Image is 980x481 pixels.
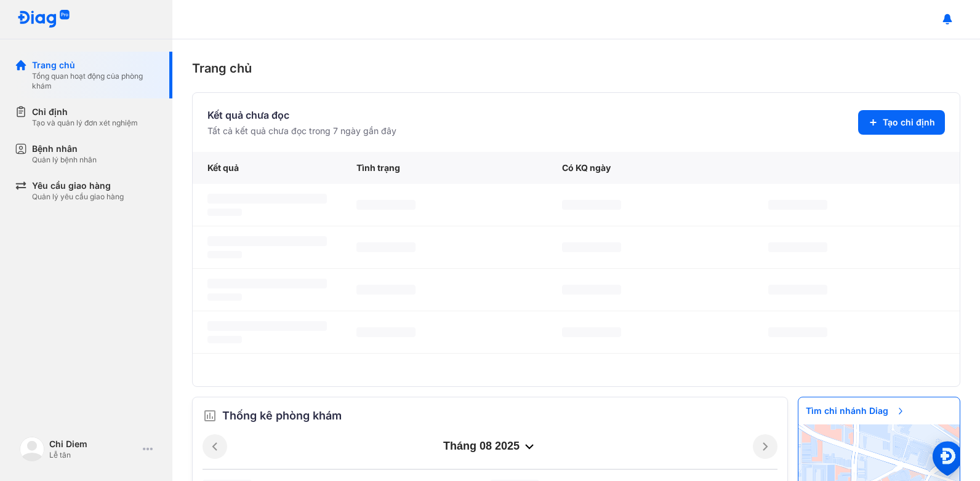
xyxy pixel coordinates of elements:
[207,293,242,301] span: ‌
[356,242,416,252] span: ‌
[207,194,327,204] span: ‌
[207,125,396,137] div: Tất cả kết quả chưa đọc trong 7 ngày gần đây
[32,59,158,71] div: Trang chủ
[562,242,621,252] span: ‌
[192,59,960,78] div: Trang chủ
[32,192,124,202] div: Quản lý yêu cầu giao hàng
[32,143,97,155] div: Bệnh nhân
[193,152,342,184] div: Kết quả
[562,327,621,337] span: ‌
[49,438,138,450] div: Chi Diem
[562,285,621,295] span: ‌
[768,200,827,210] span: ‌
[32,155,97,165] div: Quản lý bệnh nhân
[768,327,827,337] span: ‌
[207,321,327,331] span: ‌
[207,251,242,258] span: ‌
[342,152,548,184] div: Tình trạng
[49,450,138,460] div: Lễ tân
[203,408,217,423] img: order.5a6da16c.svg
[356,327,416,337] span: ‌
[17,10,70,29] img: logo
[798,397,913,424] span: Tìm chi nhánh Diag
[207,279,327,288] span: ‌
[768,242,827,252] span: ‌
[227,439,753,454] div: tháng 08 2025
[356,285,416,295] span: ‌
[32,106,138,118] div: Chỉ định
[207,108,396,122] div: Kết quả chưa đọc
[222,407,342,424] span: Thống kê phòng khám
[32,180,124,192] div: Yêu cầu giao hàng
[547,152,753,184] div: Có KQ ngày
[207,209,242,216] span: ‌
[768,285,827,295] span: ‌
[562,200,621,210] span: ‌
[356,200,416,210] span: ‌
[883,116,935,129] span: Tạo chỉ định
[207,236,327,246] span: ‌
[858,110,945,135] button: Tạo chỉ định
[207,336,242,343] span: ‌
[32,118,138,128] div: Tạo và quản lý đơn xét nghiệm
[32,71,158,91] div: Tổng quan hoạt động của phòng khám
[20,437,44,461] img: logo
